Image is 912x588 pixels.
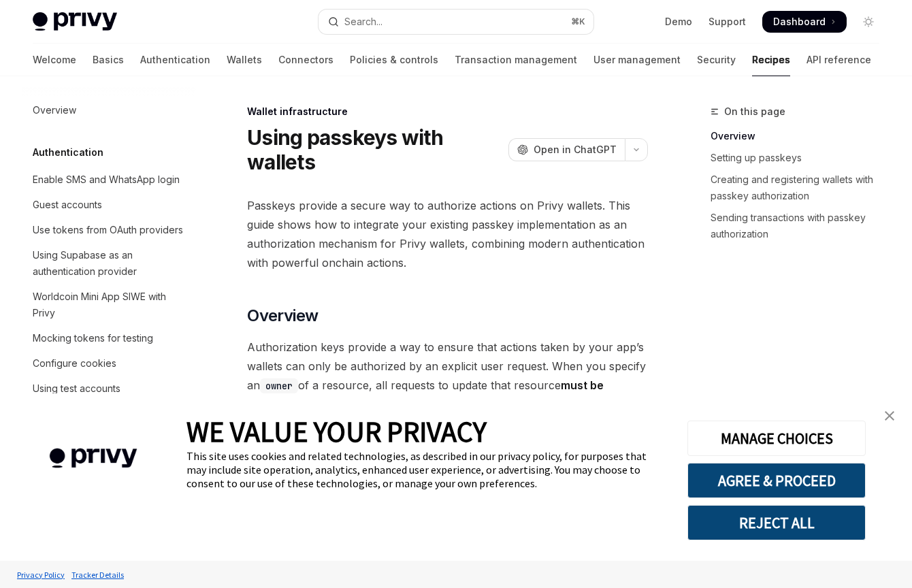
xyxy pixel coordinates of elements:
a: Support [709,15,746,29]
span: Open in ChatGPT [534,143,617,157]
a: Basics [93,44,124,76]
a: Enable SMS and WhatsApp login [22,167,196,192]
span: ⌘ K [571,16,585,27]
a: Authentication [140,44,210,76]
div: Worldcoin Mini App SIWE with Privy [33,289,188,321]
div: Wallet infrastructure [247,105,648,118]
div: Search... [344,14,382,30]
a: Mocking tokens for testing [22,326,196,350]
a: Setting up passkeys [711,147,890,169]
a: Security [697,44,736,76]
img: close banner [885,411,894,421]
a: Dashboard [762,11,847,33]
a: User management [593,44,681,76]
a: Tracker Details [68,563,127,587]
a: Creating and registering wallets with passkey authorization [711,169,890,207]
a: Sending transactions with passkey authorization [711,207,890,245]
code: owner [260,378,298,393]
div: Guest accounts [33,197,102,213]
button: REJECT ALL [687,505,866,540]
div: Using Supabase as an authentication provider [33,247,188,280]
a: Demo [665,15,692,29]
h5: Authentication [33,144,103,161]
a: Privacy Policy [14,563,68,587]
a: Use tokens from OAuth providers [22,218,196,242]
button: Open in ChatGPT [508,138,625,161]
a: Overview [711,125,890,147]
a: Wallets [227,44,262,76]
span: Dashboard [773,15,826,29]
button: AGREE & PROCEED [687,463,866,498]
span: WE VALUE YOUR PRIVACY [186,414,487,449]
a: Transaction management [455,44,577,76]
a: API reference [807,44,871,76]
div: This site uses cookies and related technologies, as described in our privacy policy, for purposes... [186,449,667,490]
a: Using Supabase as an authentication provider [22,243,196,284]
span: On this page [724,103,785,120]
h1: Using passkeys with wallets [247,125,503,174]
a: Connectors [278,44,333,76]
a: Configure cookies [22,351,196,376]
div: Use tokens from OAuth providers [33,222,183,238]
button: Open search [319,10,593,34]
div: Configure cookies [33,355,116,372]
button: Toggle dark mode [858,11,879,33]
div: Overview [33,102,76,118]
a: Worldcoin Mini App SIWE with Privy [22,284,196,325]
a: Welcome [33,44,76,76]
a: Overview [22,98,196,122]
span: Passkeys provide a secure way to authorize actions on Privy wallets. This guide shows how to inte... [247,196,648,272]
a: Guest accounts [22,193,196,217]
div: Using test accounts [33,380,120,397]
a: Using test accounts [22,376,196,401]
button: MANAGE CHOICES [687,421,866,456]
a: Recipes [752,44,790,76]
img: light logo [33,12,117,31]
span: Overview [247,305,318,327]
div: Enable SMS and WhatsApp login [33,171,180,188]
a: close banner [876,402,903,429]
a: Policies & controls [350,44,438,76]
img: company logo [20,429,166,488]
div: Mocking tokens for testing [33,330,153,346]
span: Authorization keys provide a way to ensure that actions taken by your app’s wallets can only be a... [247,338,648,452]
